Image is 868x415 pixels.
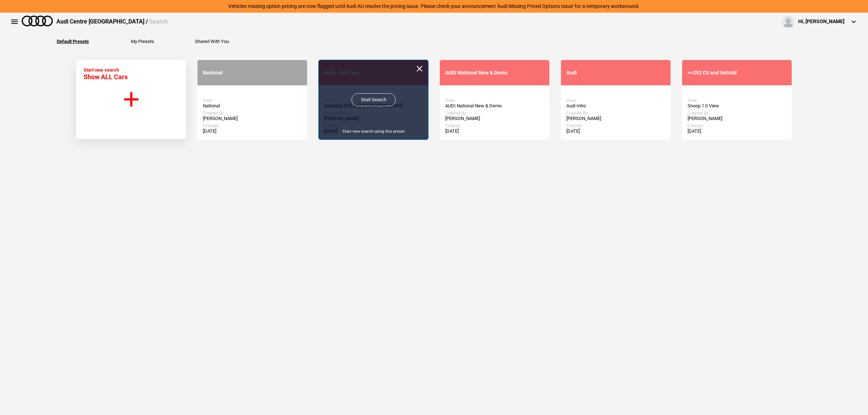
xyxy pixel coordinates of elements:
div: AUDI National New & Demo [445,70,544,76]
div: Hi, [PERSON_NAME] [798,18,844,25]
div: [DATE] [688,128,786,134]
div: National [203,103,302,109]
div: Audi Centre [GEOGRAPHIC_DATA] / [56,18,168,26]
div: [PERSON_NAME] [203,116,302,121]
div: [PERSON_NAME] [445,116,544,121]
div: Created: [566,123,665,128]
button: Start new search Show ALL Cars [76,60,186,139]
div: Created: [203,123,302,128]
div: View: [203,98,302,103]
img: audi.png [22,16,53,26]
button: Shared With You [195,39,229,44]
div: View: [566,98,665,103]
div: [PERSON_NAME] [566,116,665,121]
div: [DATE] [445,128,544,134]
div: [DATE] [203,128,302,134]
span: Search [149,18,168,25]
div: Snoop 1.0 View [688,103,786,109]
div: National [203,70,302,76]
div: <=292 CU and UnSold [688,70,786,76]
div: Start new search using this preset [319,129,428,134]
div: Created By: [566,111,665,116]
div: Created By: [688,111,786,116]
div: [PERSON_NAME] [688,116,786,121]
div: Created By: [445,111,544,116]
button: My Presets [131,39,154,44]
div: [DATE] [566,128,665,134]
div: Audi [566,70,665,76]
div: Created: [445,123,544,128]
span: Show ALL Cars [84,73,128,81]
div: Created: [688,123,786,128]
div: View: [445,98,544,103]
div: Audi Intro [566,103,665,109]
a: Start Search [352,93,396,106]
div: Created By: [203,111,302,116]
div: AUDI National New & Demo [445,103,544,109]
div: View: [688,98,786,103]
div: Start new search [84,67,128,81]
button: Default Presets [57,39,89,44]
